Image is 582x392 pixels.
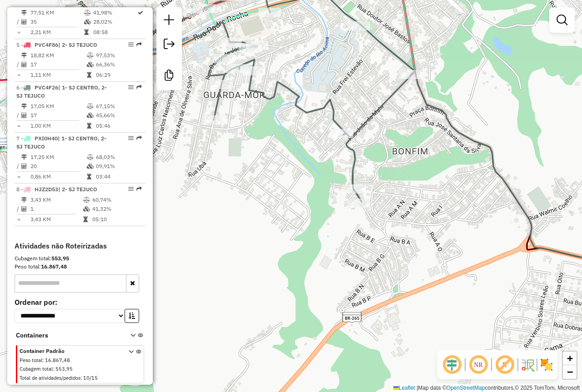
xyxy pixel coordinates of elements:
i: Tempo total em rota [87,174,91,179]
td: 77,51 KM [30,8,84,17]
span: Cubagem total [20,366,53,372]
a: Leaflet [393,385,415,391]
i: Tempo total em rota [83,217,88,222]
span: Ocultar deslocamento [441,354,463,376]
img: Exibir/Ocultar setores [539,357,554,372]
td: 66,36% [95,60,141,69]
strong: 553,95 [51,255,69,262]
td: 1 [30,204,83,213]
td: 17 [30,60,86,69]
em: Rota exportada [136,84,142,90]
td: = [16,215,21,224]
td: 3,43 KM [30,215,83,224]
span: Container Padrão [20,347,118,355]
td: 18,82 KM [30,51,86,60]
strong: 16.867,48 [41,263,67,270]
i: Total de Atividades [21,164,27,169]
td: 17,25 KM [30,153,86,162]
td: 60,74% [92,195,141,204]
i: % de utilização do peso [87,53,94,58]
td: 1,11 KM [30,70,86,79]
td: 09,91% [95,162,141,171]
span: : [42,357,44,363]
td: 08:58 [93,28,137,37]
span: PVC4F86 [35,41,58,48]
span: | 1- SJ CENTRO, 2- SJ TEJUCO [16,135,106,150]
span: Containers [16,331,119,340]
i: Distância Total [21,104,27,109]
span: − [567,366,573,377]
i: % de utilização do peso [83,197,90,203]
em: Opções [128,42,134,47]
span: PXI0H40 [35,135,58,142]
td: / [16,162,21,171]
td: 05:10 [92,215,141,224]
em: Rota exportada [136,135,142,141]
span: | 1- SJ CENTRO, 2- SJ TEJUCO [16,84,107,99]
span: 5 - [16,41,97,48]
td: 0,86 KM [30,172,86,181]
a: Exportar sessão [160,35,178,55]
span: HJZ2D53 [35,186,58,193]
td: 41,32% [92,204,141,213]
span: : [80,375,82,381]
span: + [567,352,573,364]
td: / [16,17,21,26]
span: | 2- SJ TEJUCO [58,186,97,193]
i: % de utilização do peso [87,154,94,160]
td: 68,03% [95,153,141,162]
i: Total de Atividades [21,206,27,212]
i: Tempo total em rota [87,123,91,129]
td: 2,21 KM [30,28,84,37]
td: 35 [30,17,84,26]
h4: Atividades não Roteirizadas [15,242,145,250]
td: = [16,70,21,79]
i: % de utilização da cubagem [87,62,94,67]
a: Criar modelo [160,66,178,87]
button: Ordem crescente [125,309,139,323]
em: Opções [128,135,134,141]
i: Distância Total [21,154,27,160]
td: = [16,121,21,130]
td: = [16,28,21,37]
td: 20 [30,162,86,171]
i: Total de Atividades [21,19,27,25]
a: Zoom out [563,365,577,379]
span: 553,95 [55,366,73,372]
td: 05:46 [95,121,141,130]
i: % de utilização do peso [87,104,94,109]
span: 7 - [16,135,106,150]
i: % de utilização da cubagem [87,113,94,118]
i: Distância Total [21,10,27,15]
span: Peso total [20,357,42,363]
i: % de utilização do peso [84,10,91,15]
i: Rota otimizada [138,10,143,15]
a: Nova sessão e pesquisa [160,11,178,31]
td: = [16,172,21,181]
span: PVC4F26 [35,84,58,91]
i: Tempo total em rota [84,30,89,35]
em: Rota exportada [136,186,142,192]
td: 1,00 KM [30,121,86,130]
td: 17,05 KM [30,102,86,111]
i: % de utilização da cubagem [83,206,90,212]
td: 67,15% [95,102,141,111]
span: 8 - [16,186,97,193]
img: Fluxo de ruas [520,357,535,372]
em: Opções [128,84,134,90]
a: Exibir filtros [553,11,571,29]
span: 16.867,48 [45,357,70,363]
td: / [16,60,21,69]
a: OpenStreetMap [447,385,485,391]
td: 28,02% [93,17,137,26]
span: Ocultar NR [467,354,489,376]
label: Ordenar por: [15,297,145,308]
span: 6 - [16,84,107,99]
span: Exibir rótulo [494,354,516,376]
div: Map data © contributors,© 2025 TomTom, Microsoft [391,384,582,392]
td: 97,53% [95,51,141,60]
span: | [416,385,418,391]
td: 45,66% [95,111,141,120]
div: Peso total: [15,263,145,271]
td: / [16,111,21,120]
